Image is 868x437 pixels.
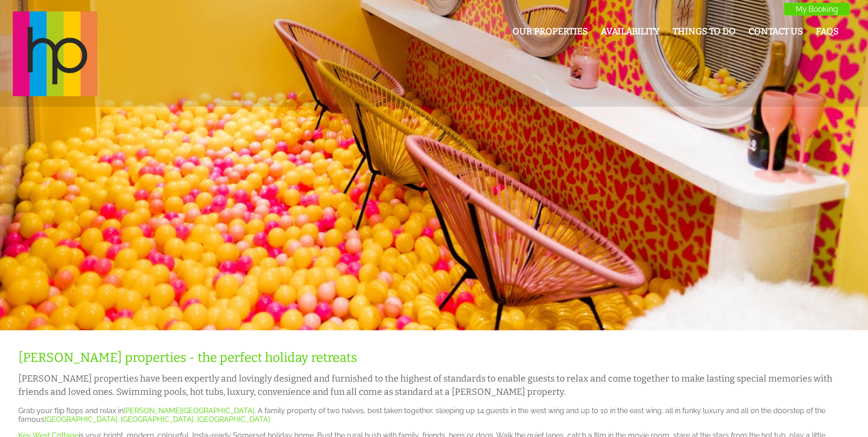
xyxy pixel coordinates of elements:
[601,26,660,37] a: Availability
[18,372,839,399] h2: [PERSON_NAME] properties have been expertly and lovingly designed and furnished to the highest of...
[13,11,97,96] img: Halula Properties
[512,26,588,37] a: Our Properties
[784,3,850,16] a: My Booking
[18,350,839,365] h1: [PERSON_NAME] properties - the perfect holiday retreats
[18,406,839,424] p: Grab your flip flops and relax in . A family property of two halves, best taken together, sleepin...
[124,406,254,415] a: [PERSON_NAME][GEOGRAPHIC_DATA]
[816,26,839,37] a: FAQs
[749,26,803,37] a: Contact Us
[673,26,736,37] a: Things To Do
[44,415,270,424] a: [GEOGRAPHIC_DATA], [GEOGRAPHIC_DATA], [GEOGRAPHIC_DATA]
